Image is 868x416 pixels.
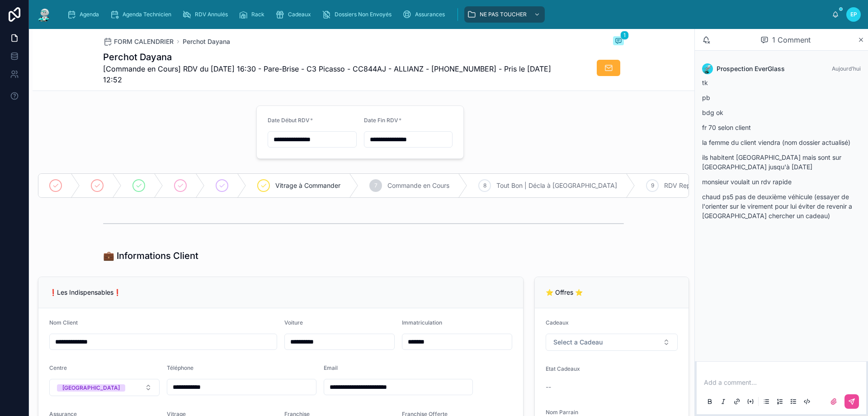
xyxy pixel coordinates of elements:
a: Assurances [400,6,451,23]
span: Dossiers Non Envoyés [335,11,392,18]
span: Cadeaux [546,319,569,326]
p: monsieur voulait un rdv rapide [702,177,861,186]
span: FORM CALENDRIER [114,37,174,46]
span: Agenda [80,11,99,18]
p: bdg ok [702,108,861,117]
h1: Perchot Dayana [103,51,556,63]
span: Date Début RDV [268,117,310,124]
span: Etat Cadeaux [546,365,580,372]
span: [Commande en Cours] RDV du [DATE] 16:30 - Pare-Brise - C3 Picasso - CC844AJ - ALLIANZ - [PHONE_NU... [103,63,556,85]
a: FORM CALENDRIER [103,37,174,46]
span: 9 [651,182,654,189]
span: Date Fin RDV [364,117,398,124]
a: Perchot Dayana [183,37,230,46]
img: App logo [36,7,52,22]
span: 1 Comment [772,34,811,45]
span: Centre [49,364,67,371]
span: 1 [620,31,629,40]
span: Prospection EverGlass [717,64,785,73]
span: Rack [251,11,264,18]
div: scrollable content [60,5,832,24]
a: Dossiers Non Envoyés [319,6,398,23]
span: RDV Reporté | RDV à Confirmer [664,181,758,190]
a: NE PAS TOUCHER [464,6,545,23]
span: Commande en Cours [387,181,449,190]
p: chaud ps5 pas de deuxième véhicule (essayer de l'orienter sur le virement pour lui éviter de reve... [702,192,861,220]
span: Immatriculation [402,319,442,326]
span: Vitrage à Commander [275,181,340,190]
span: Email [324,364,338,371]
a: Cadeaux [273,6,317,23]
button: Select Button [49,379,160,396]
span: ⭐ Offres ⭐ [546,288,583,296]
p: fr 70 selon client [702,123,861,132]
p: tk [702,78,861,87]
span: Assurances [415,11,445,18]
span: NE PAS TOUCHER [480,11,527,18]
a: Agenda [64,6,105,23]
h1: 💼 Informations Client [103,249,198,262]
span: Nom Parrain [546,409,578,416]
p: pb [702,93,861,102]
span: 7 [374,182,377,189]
span: Cadeaux [288,11,311,18]
span: Agenda Technicien [123,11,171,18]
p: la femme du client viendra (nom dossier actualisé) [702,138,861,147]
span: Aujourd’hui [832,65,861,72]
span: 8 [483,182,486,189]
span: Select a Cadeau [553,338,603,347]
span: Nom Client [49,319,78,326]
p: ils habitent [GEOGRAPHIC_DATA] mais sont sur [GEOGRAPHIC_DATA] jusqu'à [DATE] [702,153,861,172]
span: Téléphone [167,364,193,371]
button: 1 [613,36,624,47]
span: ❗Les Indispensables❗ [49,288,121,296]
a: RDV Annulés [179,6,234,23]
span: -- [546,383,551,392]
a: Agenda Technicien [107,6,178,23]
span: Voiture [284,319,303,326]
span: Tout Bon | Décla à [GEOGRAPHIC_DATA] [496,181,617,190]
span: RDV Annulés [195,11,228,18]
span: EP [850,11,857,18]
div: [GEOGRAPHIC_DATA] [62,384,120,392]
a: Rack [236,6,271,23]
button: Select Button [546,334,678,351]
